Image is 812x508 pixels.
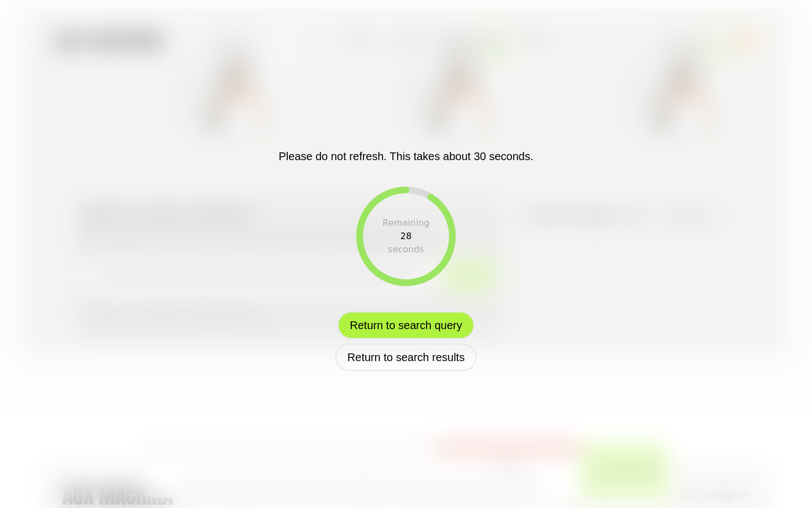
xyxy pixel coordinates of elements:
button: Return to search query [338,311,474,339]
div: Remaining [383,216,430,230]
p: Please do not refresh. This takes about 30 seconds. [278,148,533,165]
button: Return to search results [335,343,477,371]
div: 28 [400,230,412,243]
div: seconds [388,243,424,256]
